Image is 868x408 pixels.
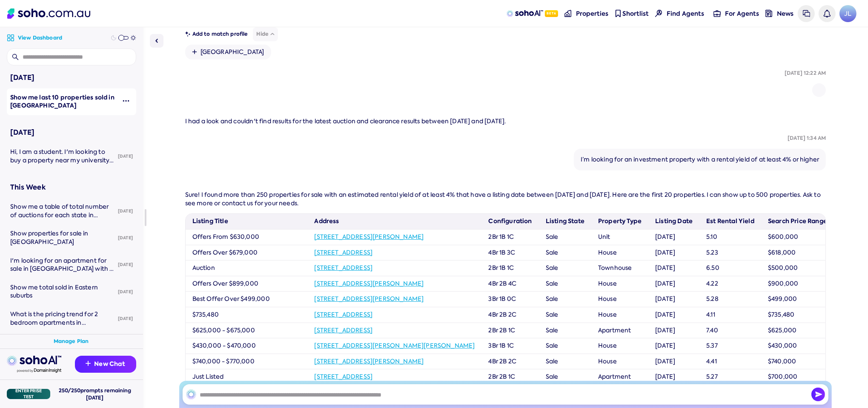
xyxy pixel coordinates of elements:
td: [DATE] [648,245,699,261]
a: [STREET_ADDRESS][PERSON_NAME] [314,295,424,303]
img: sohoAI logo [507,10,543,17]
td: [DATE] [648,338,699,354]
td: Sale [539,292,591,307]
td: $700,000 [761,369,834,385]
a: [STREET_ADDRESS] [314,326,372,334]
td: 4Br 1B 3C [482,245,539,261]
td: 5.28 [699,292,761,307]
a: Show me a table of total number of auctions for each state in [GEOGRAPHIC_DATA], add a column for... [7,198,115,224]
td: Offers Over $679,000 [186,245,308,261]
td: $499,000 [761,292,834,307]
span: For Agents [725,9,759,18]
td: Sale [539,338,591,354]
img: More icon [123,97,129,104]
td: Townhouse [591,261,648,276]
div: [DATE] [115,283,136,301]
a: What is the pricing trend for 2 bedroom apartments in [GEOGRAPHIC_DATA] for the past 2 years? [7,305,115,332]
td: [DATE] [648,229,699,245]
td: Sale [539,229,591,245]
td: 4Br 2B 2C [482,354,539,369]
td: 5.23 [699,245,761,261]
td: 2Br 2B 1C [482,323,539,338]
div: Show me last 10 properties sold in Darlinghurst [10,93,116,110]
button: New Chat [75,356,136,373]
a: [STREET_ADDRESS][PERSON_NAME] [314,357,424,365]
td: $430,000 - $470,000 [186,338,308,354]
div: [DATE] 1:34 AM [788,135,826,142]
span: Show me a table of total number of auctions for each state in [GEOGRAPHIC_DATA], add a column for... [10,203,109,252]
img: bell icon [823,10,831,17]
td: $618,000 [761,245,834,261]
span: Show me last 10 properties sold in [GEOGRAPHIC_DATA] [10,93,115,110]
td: 5.10 [699,229,761,245]
div: This Week [10,182,133,193]
td: $600,000 [761,229,834,245]
div: [DATE] [115,229,136,247]
td: 4.22 [699,276,761,292]
div: [DATE] [10,127,133,138]
td: Sale [539,323,591,338]
td: House [591,307,648,323]
a: View Dashboard [7,34,62,42]
td: 5.37 [699,338,761,354]
td: 4.41 [699,354,761,369]
div: Show me a table of total number of auctions for each state in Australia, add a column for total S... [10,203,115,219]
td: $430,000 [761,338,834,354]
span: Properties [576,9,608,18]
img: news-nav icon [765,10,773,17]
a: I'm looking for an apartment for sale in [GEOGRAPHIC_DATA] with 3 bedrooms, my budget is $1.5M to... [7,252,115,278]
td: $735,480 [186,307,308,323]
td: Sale [539,369,591,385]
td: House [591,292,648,307]
div: [DATE] [115,202,136,221]
img: properties-nav icon [564,10,572,17]
div: Show properties for sale in Oberon [10,229,115,246]
td: 2Br 2B 1C [482,369,539,385]
a: [GEOGRAPHIC_DATA] [185,45,271,60]
td: Sale [539,276,591,292]
td: Best Offer Over $499,000 [186,292,308,307]
div: Add to match profile [185,27,826,41]
button: Send [811,388,825,401]
img: Find agents icon [655,10,662,17]
td: $735,480 [761,307,834,323]
div: What is the pricing trend for 2 bedroom apartments in North Sydney for the past 2 years? [10,310,115,327]
img: SohoAI logo black [186,389,196,399]
td: House [591,354,648,369]
th: Est Rental Yield [699,214,761,229]
div: [DATE] [115,309,136,328]
div: I'm looking for an apartment for sale in Strathfield with 3 bedrooms, my budget is $1.5M to $1.6M. [10,257,115,273]
img: shortlist-nav icon [614,10,622,17]
td: $500,000 [761,261,834,276]
img: sohoai logo [7,356,61,366]
a: Notifications [819,5,836,22]
td: $740,000 [761,354,834,369]
div: [DATE] [115,147,136,166]
div: [DATE] [10,72,133,83]
span: Avatar of Jonathan Lui [839,5,857,22]
span: I had a look and couldn't find results for the latest auction and clearance results between [DATE... [185,117,506,125]
div: I’m looking for an investment property with a rental yield of at least 4% or higher [581,156,819,164]
img: Sidebar toggle icon [152,36,162,46]
td: 2Br 1B 1C [482,229,539,245]
span: News [777,9,794,18]
td: Sale [539,307,591,323]
td: $625,000 - $675,000 [186,323,308,338]
td: Offers From $630,000 [186,229,308,245]
span: What is the pricing trend for 2 bedroom apartments in [GEOGRAPHIC_DATA] for the past 2 years? [10,310,110,343]
div: [DATE] 12:22 AM [785,70,826,77]
span: Beta [545,10,558,17]
a: Messages [798,5,815,22]
span: Shortlist [622,9,649,18]
a: Show me the average rental yield for the 5 capital cities of [GEOGRAPHIC_DATA] [7,332,115,359]
th: Listing State [539,214,591,229]
div: 250 / 250 prompts remaining [DATE] [54,387,136,401]
td: [DATE] [648,276,699,292]
a: Show properties for sale in [GEOGRAPHIC_DATA] [7,224,115,251]
td: 7.40 [699,323,761,338]
td: Auction [186,261,308,276]
td: [DATE] [648,354,699,369]
span: I'm looking for an apartment for sale in [GEOGRAPHIC_DATA] with 3 bedrooms, my budget is $1.5M to... [10,257,114,289]
th: Listing Date [648,214,699,229]
button: Hide [253,27,278,41]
